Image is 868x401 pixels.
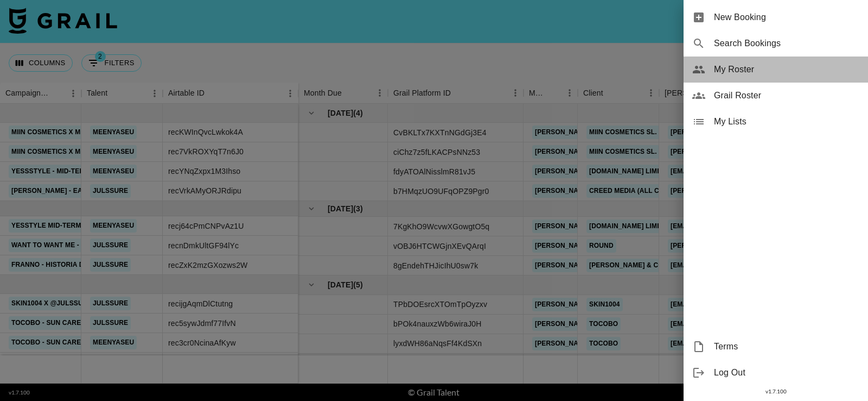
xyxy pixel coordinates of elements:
div: v 1.7.100 [684,386,868,397]
div: Terms [684,334,868,360]
span: Grail Roster [714,89,859,102]
span: Log Out [714,366,859,379]
div: Grail Roster [684,83,868,109]
span: Search Bookings [714,37,859,50]
span: Terms [714,340,859,353]
span: New Booking [714,11,859,24]
div: Search Bookings [684,30,868,57]
span: My Lists [714,115,859,128]
div: My Roster [684,57,868,83]
span: My Roster [714,63,859,76]
div: My Lists [684,109,868,135]
div: Log Out [684,360,868,386]
div: New Booking [684,4,868,30]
